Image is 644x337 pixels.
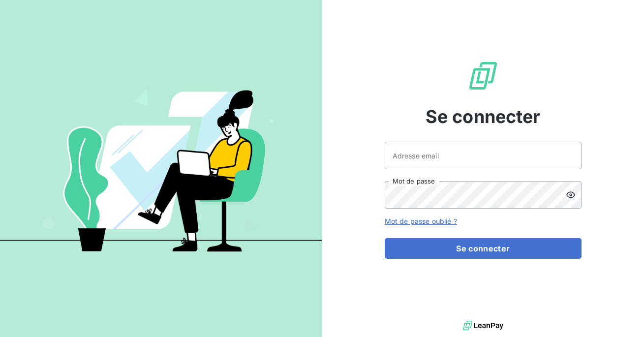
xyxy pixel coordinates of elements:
[463,318,503,333] img: logo
[385,238,582,259] button: Se connecter
[385,217,457,225] a: Mot de passe oublié ?
[467,60,499,92] img: Logo LeanPay
[426,103,541,130] span: Se connecter
[385,142,582,169] input: placeholder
